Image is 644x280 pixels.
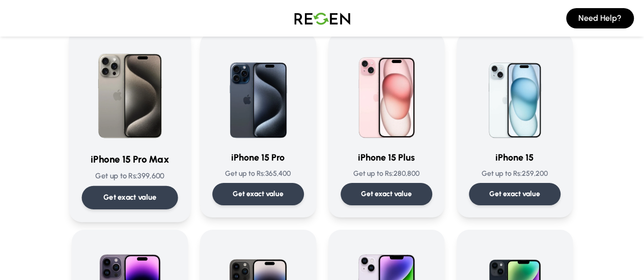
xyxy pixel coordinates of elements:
img: Logo [287,4,358,33]
p: Get up to Rs: 365,400 [212,169,304,179]
h3: iPhone 15 Pro [212,150,304,165]
button: Need Help? [566,8,634,28]
p: Get up to Rs: 399,600 [81,171,178,181]
p: Get exact value [233,189,284,199]
h3: iPhone 15 Plus [341,150,432,165]
h3: iPhone 15 Pro Max [81,152,178,167]
p: Get exact value [489,189,540,199]
p: Get up to Rs: 259,200 [469,169,561,179]
img: iPhone 15 [469,45,561,142]
p: Get up to Rs: 280,800 [341,169,432,179]
p: Get exact value [103,192,156,203]
p: Get exact value [361,189,412,199]
img: iPhone 15 Pro Max [81,41,178,143]
h3: iPhone 15 [469,150,561,165]
img: iPhone 15 Plus [341,45,432,142]
img: iPhone 15 Pro [212,45,304,142]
